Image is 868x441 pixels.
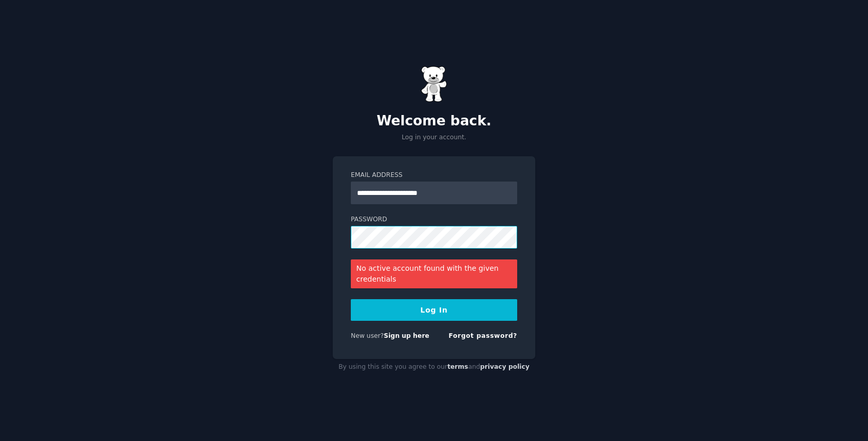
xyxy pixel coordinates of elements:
[351,171,517,180] label: Email Address
[447,363,468,370] a: terms
[333,113,535,129] h2: Welcome back.
[384,332,429,339] a: Sign up here
[351,259,517,288] div: No active account found with the given credentials
[351,332,384,339] span: New user?
[333,133,535,142] p: Log in your account.
[448,332,517,339] a: Forgot password?
[351,299,517,321] button: Log In
[333,359,535,375] div: By using this site you agree to our and
[351,215,517,224] label: Password
[421,66,447,102] img: Gummy Bear
[480,363,530,370] a: privacy policy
